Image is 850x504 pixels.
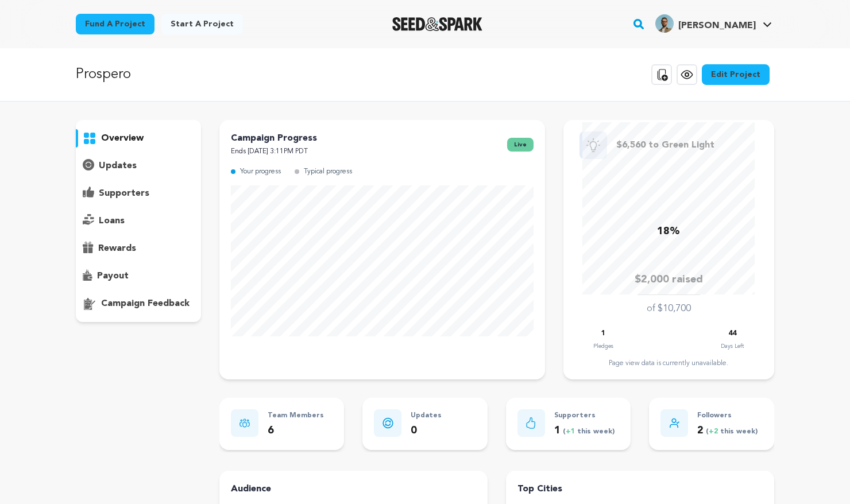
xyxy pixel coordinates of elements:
h4: Top Cities [517,482,763,496]
p: payout [97,269,129,283]
p: Campaign Progress [231,131,317,145]
img: 352d793b21321a02.png [655,14,674,33]
p: supporters [99,187,149,200]
button: overview [76,129,201,148]
p: 1 [601,327,605,340]
span: +1 [566,428,577,435]
span: ( this week) [704,428,758,435]
button: campaign feedback [76,294,201,313]
div: Tyler O.'s Profile [655,14,756,33]
p: loans [99,214,125,228]
img: Seed&Spark Logo Dark Mode [392,17,482,31]
button: supporters [76,184,201,203]
p: Typical progress [304,165,352,179]
a: Fund a project [76,14,154,34]
p: 1 [554,422,615,439]
p: Your progress [240,165,281,179]
p: 0 [411,422,442,439]
p: Ends [DATE] 3:11PM PDT [231,145,317,158]
span: ( this week) [561,428,615,435]
button: rewards [76,239,201,258]
span: Tyler O.'s Profile [653,12,774,36]
p: Supporters [554,409,615,422]
p: 2 [697,422,758,439]
div: Page view data is currently unavailable. [575,359,763,368]
p: Followers [697,409,758,422]
h4: Audience [231,482,476,496]
p: 6 [268,422,324,439]
p: Updates [411,409,442,422]
p: campaign feedback [101,297,190,311]
p: Prospero [76,64,131,85]
span: live [507,138,534,152]
p: overview [101,131,144,145]
button: loans [76,212,201,230]
p: Days Left [721,340,744,352]
p: rewards [98,242,136,255]
p: updates [99,159,137,173]
p: Team Members [268,409,324,422]
button: updates [76,157,201,175]
span: [PERSON_NAME] [678,21,756,30]
p: 44 [728,327,736,340]
a: Start a project [161,14,243,34]
a: Tyler O.'s Profile [653,12,774,33]
button: payout [76,267,201,285]
span: +2 [709,428,720,435]
p: 18% [657,223,680,240]
p: Pledges [593,340,613,352]
a: Edit Project [702,64,770,85]
p: of $10,700 [647,302,691,316]
a: Seed&Spark Homepage [392,17,482,31]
